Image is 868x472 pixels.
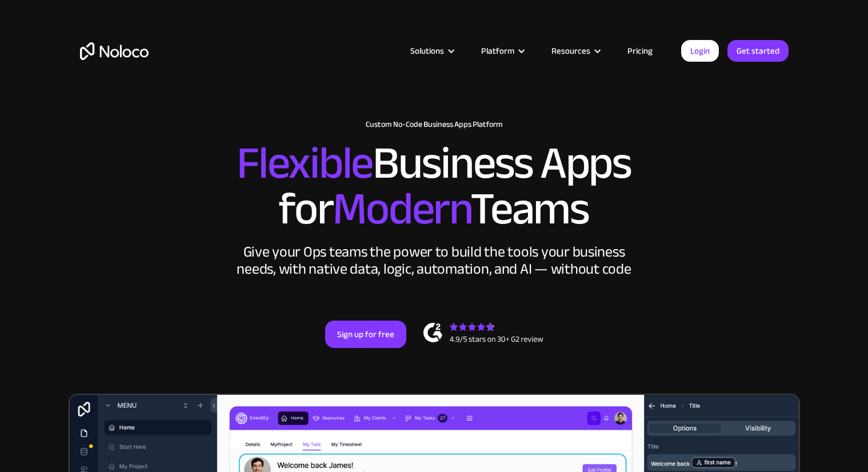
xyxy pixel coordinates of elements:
div: Platform [481,43,514,58]
a: Sign up for free [325,321,406,348]
a: Login [681,40,719,62]
span: Modern [333,166,470,251]
div: Resources [537,43,613,58]
h2: Business Apps for Teams [80,141,789,232]
div: Resources [551,43,590,58]
span: Flexible [237,121,373,206]
div: Solutions [396,43,467,58]
div: Solutions [410,43,444,58]
div: Platform [467,43,537,58]
h1: Custom No-Code Business Apps Platform [80,120,789,129]
a: home [80,42,149,60]
a: Pricing [613,43,667,58]
a: Get started [727,40,789,62]
div: Give your Ops teams the power to build the tools your business needs, with native data, logic, au... [234,243,634,278]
